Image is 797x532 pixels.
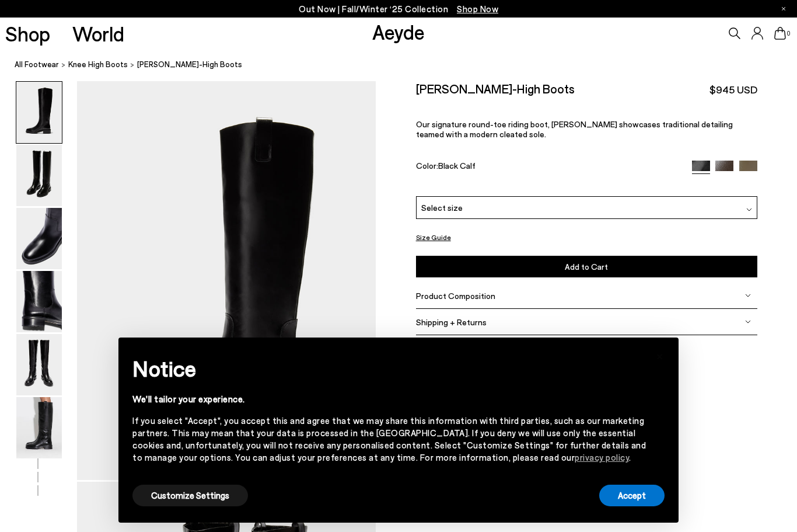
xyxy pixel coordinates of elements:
[132,393,646,405] div: We'll tailor your experience.
[132,485,248,506] button: Customize Settings
[575,452,629,463] a: privacy policy
[132,353,646,384] h2: Notice
[646,341,674,369] button: Close this notice
[132,415,646,464] div: If you select "Accept", you accept this and agree that we may share this information with third p...
[656,346,664,363] span: ×
[599,485,665,506] button: Accept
